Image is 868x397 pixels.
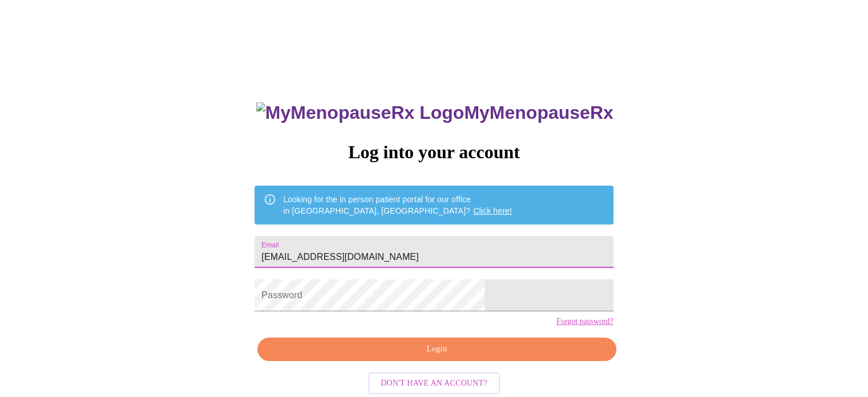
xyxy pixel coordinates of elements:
[365,377,503,387] a: Don't have an account?
[271,342,603,356] span: Login
[381,376,487,391] span: Don't have an account?
[255,142,613,163] h3: Log into your account
[257,338,616,361] button: Login
[473,206,512,215] a: Click here!
[256,102,613,123] h3: MyMenopauseRx
[256,102,464,123] img: MyMenopauseRx Logo
[368,372,500,395] button: Don't have an account?
[283,189,512,221] div: Looking for the in person patient portal for our office in [GEOGRAPHIC_DATA], [GEOGRAPHIC_DATA]?
[556,317,613,326] a: Forgot password?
